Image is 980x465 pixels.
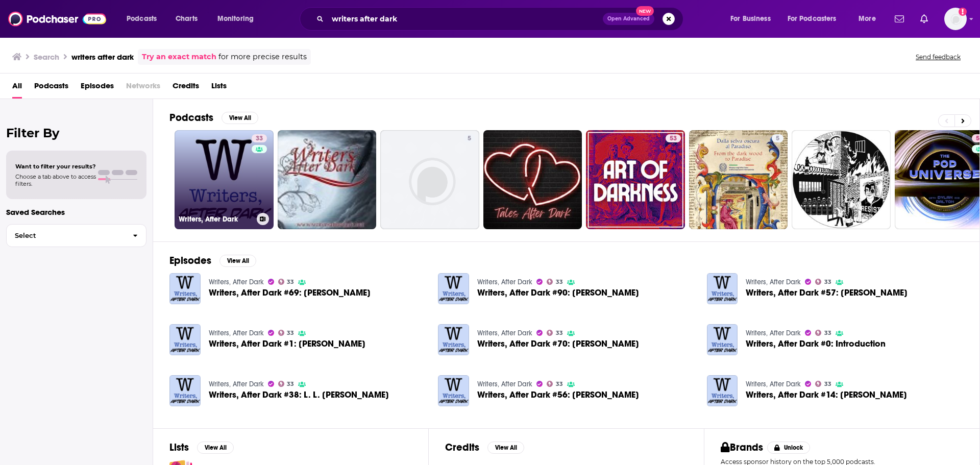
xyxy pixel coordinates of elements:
[746,390,907,399] span: Writers, After Dark #14: [PERSON_NAME]
[380,130,479,229] a: 5
[477,339,639,348] span: Writers, After Dark #70: [PERSON_NAME]
[944,8,967,30] button: Show profile menu
[8,9,106,29] img: Podchaser - Follow, Share and Rate Podcasts
[547,279,563,285] a: 33
[173,78,199,99] a: Credits
[730,12,771,26] span: For Business
[944,8,967,30] img: User Profile
[767,442,811,454] button: Unlock
[217,12,254,26] span: Monitoring
[707,273,738,304] a: Writers, After Dark #57: Ellen Datlow
[788,12,837,26] span: For Podcasters
[222,112,258,124] button: View All
[468,134,471,144] span: 5
[209,329,264,337] a: Writers, After Dark
[477,390,639,399] span: Writers, After Dark #56: [PERSON_NAME]
[603,13,654,25] button: Open AdvancedNew
[477,288,639,297] span: Writers, After Dark #90: [PERSON_NAME]
[781,11,851,27] button: open menu
[944,8,967,30] span: Logged in as smeizlik
[438,324,469,355] img: Writers, After Dark #70: Shaun Hamill
[71,52,134,62] h3: writers after dark
[707,324,738,355] img: Writers, After Dark #0: Introduction
[7,232,125,239] span: Select
[169,273,201,304] img: Writers, After Dark #69: Christina Henry
[438,375,469,406] img: Writers, After Dark #56: Menna van Praag
[287,382,294,386] span: 33
[707,375,738,406] img: Writers, After Dark #14: Kenneth W. Cain
[176,12,198,26] span: Charts
[34,52,59,62] h3: Search
[209,390,389,399] span: Writers, After Dark #38: L. L. [PERSON_NAME]
[197,442,234,454] button: View All
[287,331,294,335] span: 33
[445,441,524,454] a: CreditsView All
[859,12,876,26] span: More
[256,134,263,144] span: 33
[119,11,170,27] button: open menu
[169,375,201,406] a: Writers, After Dark #38: L. L. McKinney
[586,130,685,229] a: 53
[328,11,603,27] input: Search podcasts, credits, & more...
[169,254,211,267] h2: Episodes
[34,78,68,99] a: Podcasts
[477,329,532,337] a: Writers, After Dark
[815,330,831,336] a: 33
[913,53,964,61] button: Send feedback
[746,288,908,297] span: Writers, After Dark #57: [PERSON_NAME]
[721,441,763,454] h2: Brands
[477,288,639,297] a: Writers, After Dark #90: Christina Henry
[607,16,650,21] span: Open Advanced
[723,11,783,27] button: open menu
[169,111,213,124] h2: Podcasts
[556,280,563,284] span: 33
[12,78,22,99] a: All
[666,134,681,142] a: 53
[824,331,831,335] span: 33
[959,8,967,16] svg: Add a profile image
[127,12,157,26] span: Podcasts
[278,279,295,285] a: 33
[746,380,801,388] a: Writers, After Dark
[209,278,264,286] a: Writers, After Dark
[287,280,294,284] span: 33
[179,215,253,224] h3: Writers, After Dark
[15,163,96,170] span: Want to filter your results?
[547,330,563,336] a: 33
[6,224,146,247] button: Select
[438,273,469,304] a: Writers, After Dark #90: Christina Henry
[209,390,389,399] a: Writers, After Dark #38: L. L. McKinney
[211,78,227,99] a: Lists
[772,134,783,142] a: 5
[15,173,96,187] span: Choose a tab above to access filters.
[746,278,801,286] a: Writers, After Dark
[278,330,295,336] a: 33
[487,442,524,454] button: View All
[815,279,831,285] a: 33
[547,381,563,387] a: 33
[6,126,146,140] h2: Filter By
[746,329,801,337] a: Writers, After Dark
[169,11,204,27] a: Charts
[169,111,258,124] a: PodcastsView All
[824,382,831,386] span: 33
[815,381,831,387] a: 33
[81,78,114,99] a: Episodes
[891,10,908,28] a: Show notifications dropdown
[477,278,532,286] a: Writers, After Dark
[670,134,677,144] span: 53
[209,288,371,297] span: Writers, After Dark #69: [PERSON_NAME]
[209,288,371,297] a: Writers, After Dark #69: Christina Henry
[746,390,907,399] a: Writers, After Dark #14: Kenneth W. Cain
[209,339,365,348] a: Writers, After Dark #1: Jasper Bark
[851,11,889,27] button: open menu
